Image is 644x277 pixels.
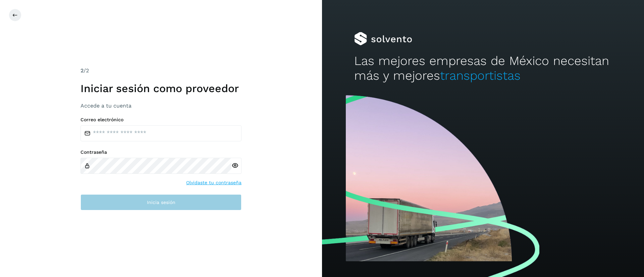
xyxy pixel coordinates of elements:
[80,67,241,75] div: /2
[80,67,84,74] span: 2
[80,117,241,123] label: Correo electrónico
[80,102,241,109] h3: Accede a tu cuenta
[440,68,521,83] span: transportistas
[80,194,241,210] button: Inicia sesión
[80,82,241,95] h1: Iniciar sesión como proveedor
[80,149,241,155] label: Contraseña
[147,200,175,205] span: Inicia sesión
[186,179,241,186] a: Olvidaste tu contraseña
[354,54,612,83] h2: Las mejores empresas de México necesitan más y mejores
